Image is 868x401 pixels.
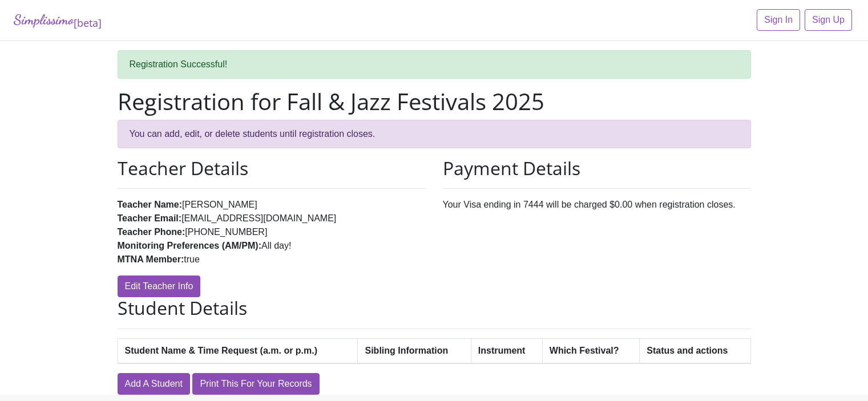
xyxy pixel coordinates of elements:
a: Sign In [757,9,800,31]
strong: Teacher Name: [118,200,183,209]
li: [PHONE_NUMBER] [118,225,426,239]
strong: MTNA Member: [118,254,184,264]
li: All day! [118,239,426,253]
a: Edit Teacher Info [118,276,201,297]
div: You can add, edit, or delete students until registration closes. [118,120,751,148]
th: Which Festival? [542,338,639,363]
a: Print This For Your Records [192,373,319,395]
strong: Monitoring Preferences (AM/PM): [118,241,261,250]
strong: Teacher Email: [118,213,182,223]
li: true [118,253,426,266]
h1: Registration for Fall & Jazz Festivals 2025 [118,88,751,115]
div: Registration Successful! [118,50,751,79]
a: Simplissimo[beta] [14,9,102,31]
a: Add A Student [118,373,190,395]
th: Instrument [471,338,542,363]
th: Student Name & Time Request (a.m. or p.m.) [118,338,358,363]
a: Sign Up [805,9,852,31]
sub: [beta] [74,16,102,30]
th: Sibling Information [358,338,471,363]
strong: Teacher Phone: [118,227,185,237]
li: [PERSON_NAME] [118,198,426,212]
h2: Teacher Details [118,157,426,179]
h2: Student Details [118,297,751,319]
li: [EMAIL_ADDRESS][DOMAIN_NAME] [118,212,426,225]
th: Status and actions [640,338,750,363]
div: Your Visa ending in 7444 will be charged $0.00 when registration closes. [434,157,760,297]
h2: Payment Details [443,157,751,179]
